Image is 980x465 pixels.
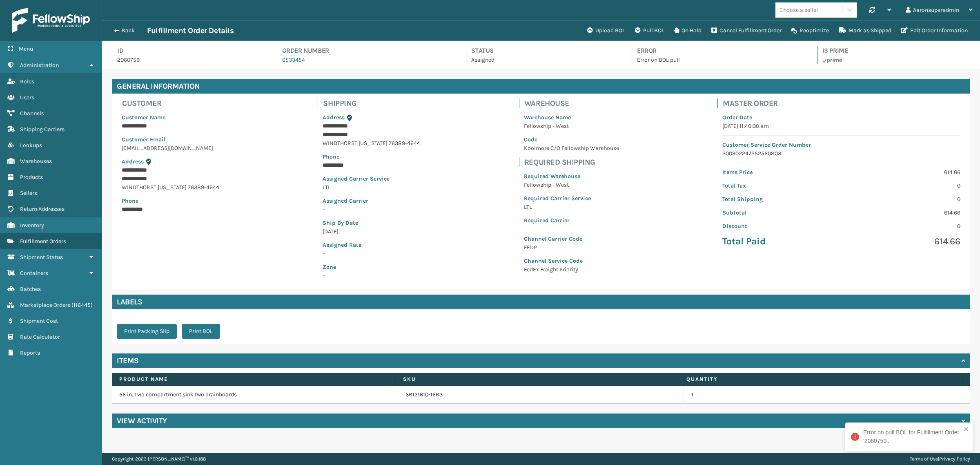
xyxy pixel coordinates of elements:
[119,376,388,383] label: Product Name
[20,142,42,149] span: Lookups
[112,79,970,94] h4: General Information
[323,114,345,121] span: Address
[20,286,41,293] span: Batches
[323,183,420,192] p: LTL
[122,98,224,108] h4: Customer
[20,110,44,117] span: Channels
[637,56,802,64] p: Error on BOL pull
[71,302,93,309] span: ( 116445 )
[471,46,617,56] h4: Status
[20,222,44,229] span: Inventory
[112,295,970,309] h4: Labels
[122,144,219,152] p: [EMAIL_ADDRESS][DOMAIN_NAME]
[20,62,59,69] span: Administration
[323,140,357,147] span: WINDTHORST
[846,181,960,190] p: 0
[711,27,717,33] i: Cancel Fulfillment Order
[20,206,65,212] span: Return Addresses
[117,356,139,366] h4: Items
[122,197,219,205] p: Phone
[524,181,619,189] p: Fellowship - West
[20,270,48,277] span: Containers
[323,205,420,214] p: -
[780,6,818,14] div: Choose a seller
[323,174,420,183] p: Assigned Carrier Service
[122,158,144,165] span: Address
[524,265,619,274] p: FedEx Freight Priority
[722,122,960,130] p: [DATE] 11:40:00 am
[20,190,37,197] span: Sellers
[722,149,960,158] p: 300902247252560803
[846,222,960,230] p: 0
[839,27,846,33] i: Mark as Shipped
[722,168,836,177] p: Items Price
[846,235,960,248] p: 614.66
[323,227,420,236] p: [DATE]
[112,453,206,465] p: Copyright 2023 [PERSON_NAME]™ v 1.0.188
[722,222,836,230] p: Discount
[19,45,33,52] span: Menu
[147,26,234,36] h3: Fulfillment Order Details
[582,22,630,39] button: Upload BOL
[706,22,786,39] button: Cancel Fulfillment Order
[323,241,420,249] p: Assigned Rate
[722,235,836,248] p: Total Paid
[524,203,619,211] p: LTL
[403,376,672,383] label: SKU
[158,184,187,191] span: [US_STATE]
[637,46,802,56] h4: Error
[524,98,624,108] h4: Warehouse
[357,140,359,147] span: ,
[12,8,90,33] img: logo
[684,386,970,404] td: 1
[846,208,960,217] p: 614.66
[359,140,388,147] span: [US_STATE]
[20,94,34,101] span: Users
[524,113,619,122] p: Warehouse Name
[901,27,908,33] i: Edit
[834,22,896,39] button: Mark as Shipped
[722,141,960,149] p: Customer Service Order Number
[389,140,420,147] span: 76389-4644
[635,27,641,33] i: pullBOL
[20,302,70,309] span: Marketplace Orders
[122,184,156,191] span: WINDTHORST
[188,184,219,191] span: 76389-4644
[323,152,420,161] p: Phone
[282,46,452,56] h4: Order Number
[323,263,420,279] span: -
[20,333,60,340] span: Rate Calculator
[20,174,43,181] span: Products
[846,195,960,203] p: 0
[524,122,619,130] p: Fellowship - West
[109,27,147,34] button: Back
[524,135,619,144] p: Code
[117,324,177,339] button: Print Packing Slip
[722,195,836,203] p: Total Shipping
[405,391,443,399] a: SB121610-16B3
[524,157,624,167] h4: Required Shipping
[669,22,706,39] button: On Hold
[863,428,961,445] div: Error on pull BOL for Fulfillment Order '2060759'.
[182,324,220,339] button: Print BOL
[20,158,52,165] span: Warehouses
[323,197,420,205] p: Assigned Carrier
[20,254,63,261] span: Shipment Status
[524,257,619,265] p: Channel Service Code
[20,238,66,245] span: Fulfillment Orders
[524,235,619,243] p: Channel Carrier Code
[630,22,669,39] button: Pull BOL
[896,22,973,39] button: Edit Order Information
[323,98,425,108] h4: Shipping
[117,416,167,426] h4: View Activity
[587,27,593,33] i: Upload BOL
[786,22,834,39] button: Reoptimize
[723,98,965,108] h4: Master Order
[471,56,617,64] p: Assigned
[117,56,262,64] p: 2060759
[524,172,619,181] p: Required Warehouse
[20,126,65,133] span: Shipping Carriers
[20,317,58,324] span: Shipment Cost
[722,113,960,122] p: Order Date
[686,376,955,383] label: Quantity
